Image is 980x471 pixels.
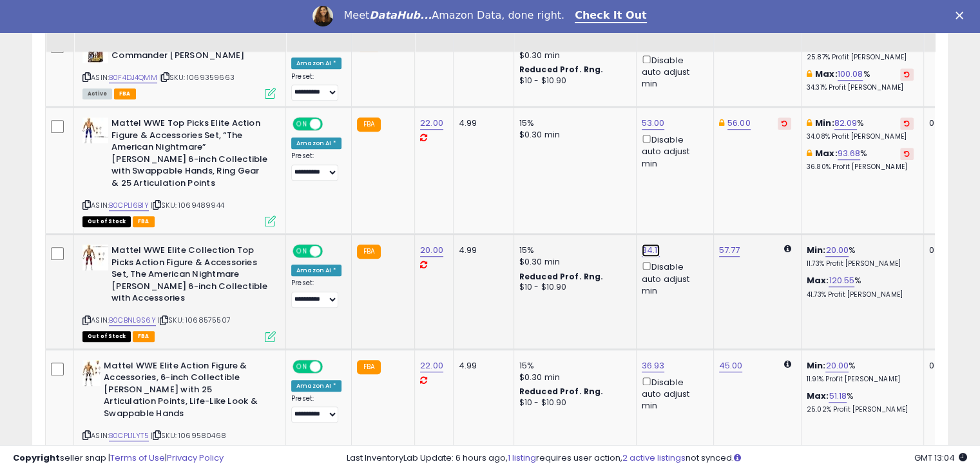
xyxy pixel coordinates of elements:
div: 4.99 [459,360,504,372]
p: 11.73% Profit [PERSON_NAME] [807,259,914,268]
p: 25.87% Profit [PERSON_NAME] [807,53,914,62]
span: All listings that are currently out of stock and unavailable for purchase on Amazon [82,216,131,227]
a: 53.00 [642,117,665,130]
a: 51.18 [829,390,847,403]
a: Privacy Policy [167,452,224,464]
a: 2 active listings [622,452,686,464]
div: Disable auto adjust min [642,375,704,412]
div: % [807,148,914,172]
div: $10 - $10.90 [519,282,626,293]
i: DataHub... [369,9,432,21]
div: Preset: [291,72,341,101]
div: 15% [519,117,626,129]
b: Mattel WWE Elite Collection Top Picks Action Figure & Accessories Set, The American Nightmare [PE... [111,245,268,308]
div: 15% [519,360,626,372]
b: Reduced Prof. Rng. [519,271,604,282]
div: seller snap | | [13,452,224,465]
span: ON [294,361,310,372]
a: 34.11 [642,244,660,257]
div: Amazon AI * [291,380,341,392]
span: All listings that are currently out of stock and unavailable for purchase on Amazon [82,331,131,342]
div: $0.30 min [519,372,626,383]
p: 25.02% Profit [PERSON_NAME] [807,405,914,414]
a: 93.68 [838,147,861,160]
div: % [807,68,914,92]
span: OFF [321,119,341,130]
span: FBA [133,331,155,342]
strong: Copyright [13,452,60,464]
div: $10 - $10.90 [519,75,626,86]
div: Amazon AI * [291,265,341,276]
small: FBA [357,117,381,132]
div: Fulfillable Quantity [929,6,974,33]
a: Check It Out [575,9,647,23]
b: Max: [815,147,838,159]
div: Meet Amazon Data, done right. [343,9,564,22]
div: Disable auto adjust min [642,132,704,170]
th: The percentage added to the cost of goods (COGS) that forms the calculator for Min & Max prices. [801,1,923,52]
span: ON [294,119,310,130]
b: Max: [807,390,829,402]
p: 41.73% Profit [PERSON_NAME] [807,290,914,299]
div: % [807,117,914,141]
a: Terms of Use [110,452,165,464]
p: 34.31% Profit [PERSON_NAME] [807,83,914,92]
div: $0.30 min [519,129,626,141]
b: Mattel WWE Top Picks Elite Action Figure & Accessories Set, “The American Nightmare” [PERSON_NAME... [111,117,268,192]
div: ASIN: [82,37,276,97]
span: | SKU: 1068575507 [158,315,231,325]
div: 0 [929,245,969,256]
a: 36.93 [642,359,665,372]
b: Min: [807,244,826,256]
b: Mattel WWE Elite Action Figure & Accessories, 6-inch Collectible [PERSON_NAME] with 25 Articulati... [104,360,260,423]
div: Preset: [291,394,341,423]
div: 0 [929,117,969,129]
p: 11.91% Profit [PERSON_NAME] [807,375,914,384]
a: B0CPL1LYT5 [109,430,149,441]
span: OFF [321,361,341,372]
b: Reduced Prof. Rng. [519,64,604,75]
b: Min: [815,117,834,129]
div: 4.99 [459,245,504,256]
div: Close [956,12,968,19]
b: Max: [815,68,838,80]
div: ASIN: [82,245,276,340]
div: Amazon AI * [291,137,341,149]
div: % [807,360,914,384]
b: Max: [807,274,829,286]
div: % [807,245,914,268]
div: Preset: [291,279,341,308]
div: ASIN: [82,117,276,225]
a: 120.55 [829,274,854,287]
span: | SKU: 1069359663 [159,72,235,83]
span: FBA [133,216,155,227]
div: Amazon AI * [291,57,341,69]
a: 22.00 [420,117,443,130]
a: 45.00 [719,359,743,372]
a: 100.08 [838,68,863,81]
div: 0 [929,360,969,372]
span: FBA [114,88,136,99]
span: All listings currently available for purchase on Amazon [82,88,112,99]
div: $0.30 min [519,50,626,61]
a: 1 listing [508,452,536,464]
a: 57.77 [719,244,740,257]
div: Disable auto adjust min [642,259,704,297]
small: FBA [357,360,381,374]
a: 22.00 [420,359,443,372]
a: 20.00 [825,359,849,372]
span: 2025-09-8 13:04 GMT [914,452,967,464]
span: | SKU: 1069580468 [151,430,226,441]
div: Preset: [291,152,341,181]
div: 4.99 [459,117,504,129]
a: 20.00 [825,244,849,257]
div: $10 - $10.90 [519,397,626,408]
div: Disable auto adjust min [642,53,704,90]
div: Last InventoryLab Update: 6 hours ago, requires user action, not synced. [347,452,967,465]
a: B0CPL16B1Y [109,200,149,211]
div: % [807,390,914,414]
div: $0.30 min [519,256,626,268]
a: 56.00 [727,117,751,130]
p: 36.80% Profit [PERSON_NAME] [807,163,914,172]
img: 419OEW9RENL._SL40_.jpg [82,245,108,270]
